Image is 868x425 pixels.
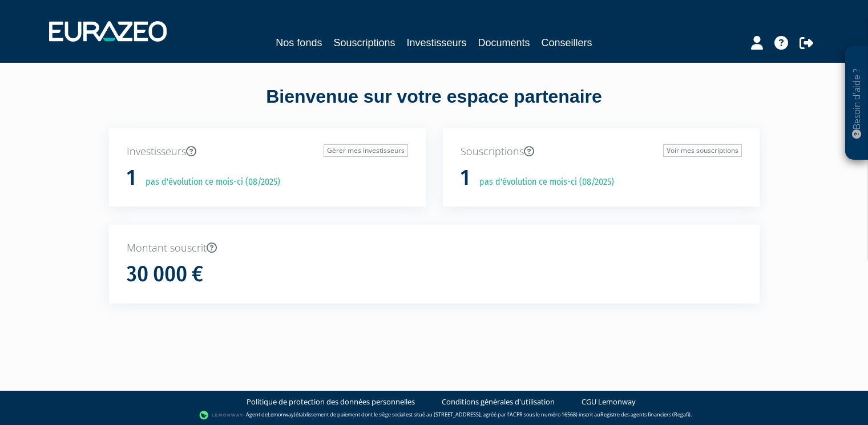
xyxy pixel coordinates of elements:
p: Souscriptions [461,144,742,159]
div: - Agent de (établissement de paiement dont le siège social est situé au [STREET_ADDRESS], agréé p... [11,410,857,421]
img: 1732889491-logotype_eurazeo_blanc_rvb.png [49,21,167,42]
a: Conseillers [542,35,592,51]
img: logo-lemonway.png [199,410,243,421]
a: Documents [478,35,530,51]
p: pas d'évolution ce mois-ci (08/2025) [138,176,280,189]
p: Investisseurs [127,144,408,159]
h1: 1 [461,166,470,190]
a: Registre des agents financiers (Regafi) [600,411,691,418]
p: Montant souscrit [127,241,742,256]
a: Nos fonds [276,35,322,51]
a: Lemonway [268,411,294,418]
a: Souscriptions [333,35,395,51]
h1: 1 [127,166,136,190]
a: Politique de protection des données personnelles [247,396,415,407]
p: Besoin d'aide ? [850,52,863,155]
a: Voir mes souscriptions [663,144,742,157]
a: Gérer mes investisseurs [324,144,408,157]
h1: 30 000 € [127,262,203,286]
a: Investisseurs [406,35,466,51]
a: Conditions générales d'utilisation [442,396,555,407]
p: pas d'évolution ce mois-ci (08/2025) [471,176,614,189]
a: CGU Lemonway [582,396,636,407]
div: Bienvenue sur votre espace partenaire [100,84,768,128]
